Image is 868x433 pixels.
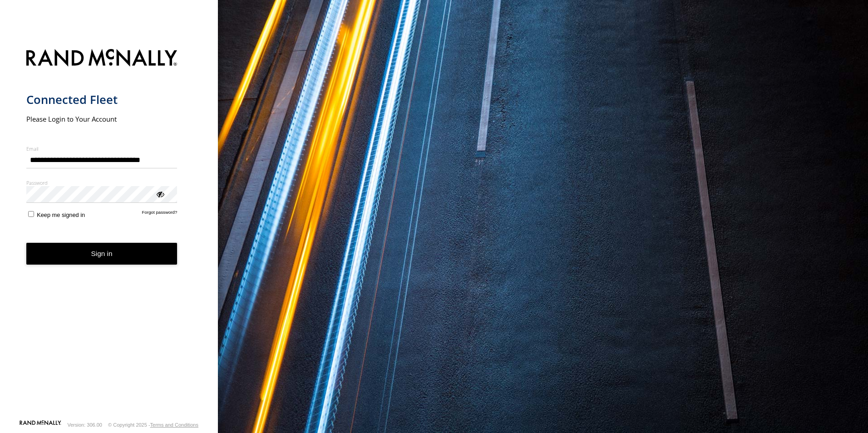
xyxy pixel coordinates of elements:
[26,145,178,152] label: Email
[155,189,164,198] div: ViewPassword
[26,44,192,419] form: main
[108,422,198,428] div: © Copyright 2025 -
[26,114,178,123] h2: Please Login to Your Account
[142,210,178,218] a: Forgot password?
[26,179,178,186] label: Password
[37,212,85,218] span: Keep me signed in
[28,211,34,217] input: Keep me signed in
[26,47,178,70] img: Rand McNally
[26,243,178,265] button: Sign in
[20,420,61,429] a: Visit our Website
[150,422,198,428] a: Terms and Conditions
[68,422,102,428] div: Version: 306.00
[26,92,178,107] h1: Connected Fleet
